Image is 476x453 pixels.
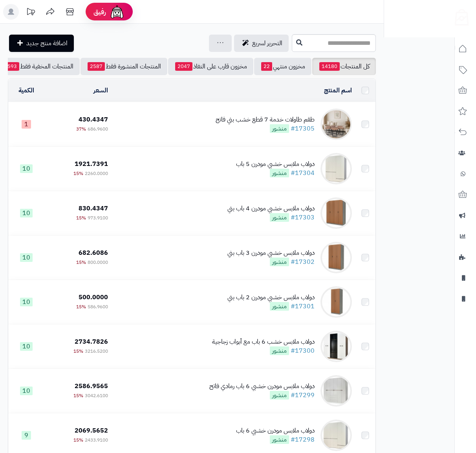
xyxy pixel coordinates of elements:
[88,303,108,310] span: 586.9600
[21,4,40,22] a: تحديثات المنصة
[22,120,31,129] span: 1
[291,435,315,444] a: #17298
[320,286,352,318] img: دولاب ملابس خشبي مودرن 2 باب بني
[236,426,315,435] div: دولاب ملابس مودرن خشبي 6 باب
[85,392,108,399] span: 3042.6100
[319,62,340,71] span: 14180
[450,6,469,26] img: logo
[234,35,289,52] a: التحرير لسريع
[270,435,289,444] span: منشور
[270,346,289,355] span: منشور
[320,375,352,407] img: دولاب ملابس مودرن خشبي 6 باب رمادي فاتح
[320,242,352,273] img: دولاب ملابس خشبي مودرن 3 باب بني
[73,348,83,355] span: 15%
[168,58,253,75] a: مخزون قارب على النفاذ2047
[79,248,108,258] span: 682.6086
[88,214,108,221] span: 973.9100
[175,62,192,71] span: 2047
[236,160,315,169] div: دولاب ملابس خشبي مودرن 5 باب
[18,86,34,95] a: الكمية
[73,392,83,399] span: 15%
[93,7,106,17] span: رفيق
[20,209,33,217] span: 10
[76,214,86,221] span: 15%
[9,35,74,52] a: اضافة منتج جديد
[216,115,315,124] div: طقم طاولات خدمة 7 قطع خشب بني فاتح
[85,436,108,444] span: 2433.9100
[212,337,315,346] div: دولاب ملابس خشب 6 باب مع أبواب زجاجية
[75,381,108,391] span: 2586.9565
[76,303,86,310] span: 15%
[227,249,315,258] div: دولاب ملابس خشبي مودرن 3 باب بني
[270,169,289,177] span: منشور
[73,436,83,444] span: 15%
[291,168,315,178] a: #17304
[79,115,108,124] span: 430.4347
[76,259,86,266] span: 15%
[270,302,289,311] span: منشور
[252,39,282,48] span: التحرير لسريع
[20,253,33,262] span: 10
[81,58,167,75] a: المنتجات المنشورة فقط2587
[22,431,31,440] span: 9
[291,302,315,311] a: #17301
[85,170,108,177] span: 2260.0000
[291,124,315,133] a: #17305
[20,387,33,395] span: 10
[93,86,108,95] a: السعر
[254,58,311,75] a: مخزون منتهي22
[320,109,352,140] img: طقم طاولات خدمة 7 قطع خشب بني فاتح
[75,159,108,169] span: 1921.7391
[320,153,352,184] img: دولاب ملابس خشبي مودرن 5 باب
[26,39,68,48] span: اضافة منتج جديد
[320,420,352,451] img: دولاب ملابس مودرن خشبي 6 باب
[79,293,108,302] span: 500.0000
[291,346,315,355] a: #17300
[270,391,289,400] span: منشور
[76,125,86,133] span: 37%
[75,426,108,435] span: 2069.5652
[320,331,352,362] img: دولاب ملابس خشب 6 باب مع أبواب زجاجية
[109,4,125,20] img: ai-face.png
[270,213,289,222] span: منشور
[324,86,352,95] a: اسم المنتج
[209,382,315,391] div: دولاب ملابس مودرن خشبي 6 باب رمادي فاتح
[20,342,33,351] span: 10
[73,170,83,177] span: 15%
[291,257,315,267] a: #17302
[88,62,105,71] span: 2587
[227,204,315,213] div: دولاب ملابس خشبي مودرن 4 باب بني
[270,258,289,266] span: منشور
[227,293,315,302] div: دولاب ملابس خشبي مودرن 2 باب بني
[291,390,315,400] a: #17299
[85,348,108,355] span: 3216.5200
[75,337,108,346] span: 2734.7826
[320,197,352,229] img: دولاب ملابس خشبي مودرن 4 باب بني
[261,62,272,71] span: 22
[312,58,376,75] a: كل المنتجات14180
[88,259,108,266] span: 800.0000
[291,213,315,222] a: #17303
[88,125,108,133] span: 686.9600
[20,164,33,173] span: 10
[270,124,289,133] span: منشور
[79,204,108,213] span: 830.4347
[20,298,33,306] span: 10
